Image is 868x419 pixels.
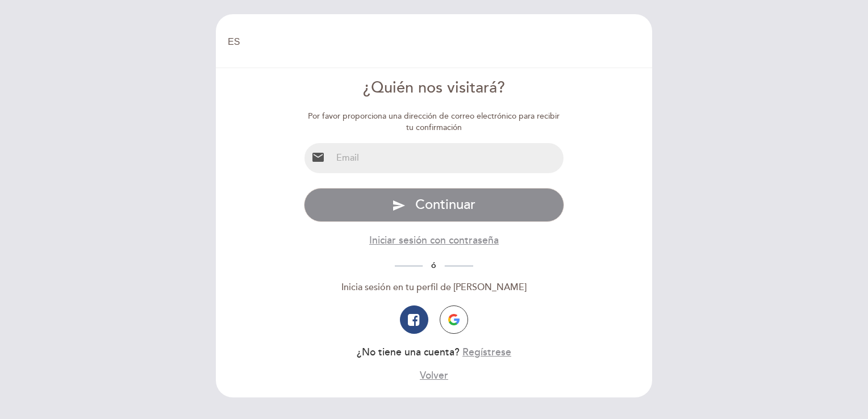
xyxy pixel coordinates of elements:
div: Inicia sesión en tu perfil de [PERSON_NAME] [304,281,565,294]
button: Iniciar sesión con contraseña [369,233,499,248]
input: Email [332,143,564,173]
button: send Continuar [304,188,565,222]
i: email [311,150,325,164]
button: Regístrese [462,345,511,359]
button: Volver [420,368,448,383]
span: ¿No tiene una cuenta? [357,346,460,358]
span: Continuar [415,196,475,213]
div: Por favor proporciona una dirección de correo electrónico para recibir tu confirmación [304,111,565,133]
div: ¿Quién nos visitará? [304,77,565,99]
span: ó [423,261,445,270]
i: send [392,199,406,212]
img: icon-google.png [448,314,460,325]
